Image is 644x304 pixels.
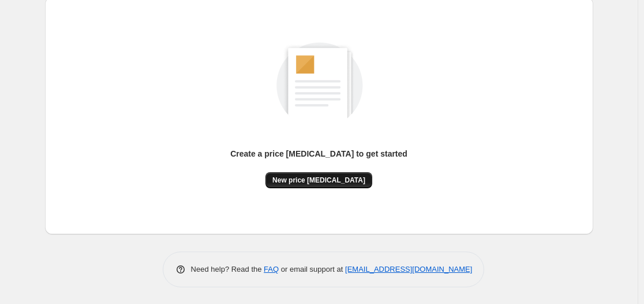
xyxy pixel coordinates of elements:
[272,176,365,185] span: New price [MEDICAL_DATA]
[264,265,279,273] a: FAQ
[230,148,407,159] p: Create a price [MEDICAL_DATA] to get started
[191,265,264,273] span: Need help? Read the
[345,265,472,273] a: [EMAIL_ADDRESS][DOMAIN_NAME]
[279,265,345,273] span: or email support at
[265,172,372,188] button: New price [MEDICAL_DATA]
